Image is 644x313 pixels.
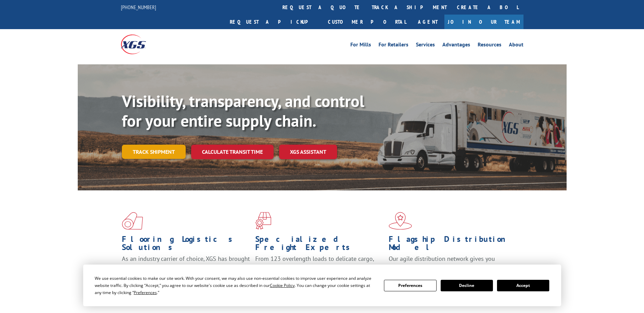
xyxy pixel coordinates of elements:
span: As an industry carrier of choice, XGS has brought innovation and dedication to flooring logistics... [122,255,250,279]
a: Customer Portal [323,15,411,29]
a: [PHONE_NUMBER] [121,4,156,11]
a: Calculate transit time [191,145,274,159]
span: Preferences [134,290,157,295]
a: Advantages [442,42,470,49]
img: xgs-icon-flagship-distribution-model-red [389,212,412,230]
a: Agent [411,15,444,29]
span: Cookie Policy [270,283,295,288]
div: We use essential cookies to make our site work. With your consent, we may also use non-essential ... [95,275,376,296]
h1: Specialized Freight Experts [255,235,384,255]
a: Resources [478,42,501,49]
a: Track shipment [122,145,186,159]
button: Preferences [384,280,436,291]
img: xgs-icon-total-supply-chain-intelligence-red [122,212,143,230]
button: Accept [497,280,549,291]
h1: Flagship Distribution Model [389,235,517,255]
span: Our agile distribution network gives you nationwide inventory management on demand. [389,255,514,271]
a: About [509,42,523,49]
button: Decline [441,280,493,291]
a: Join Our Team [444,15,523,29]
a: Request a pickup [225,15,323,29]
a: Services [416,42,435,49]
a: For Retailers [379,42,408,49]
div: Cookie Consent Prompt [83,265,561,306]
b: Visibility, transparency, and control for your entire supply chain. [122,90,364,131]
p: From 123 overlength loads to delicate cargo, our experienced staff knows the best way to move you... [255,255,384,285]
a: XGS ASSISTANT [279,145,337,159]
img: xgs-icon-focused-on-flooring-red [255,212,271,230]
a: For Mills [350,42,371,49]
h1: Flooring Logistics Solutions [122,235,250,255]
